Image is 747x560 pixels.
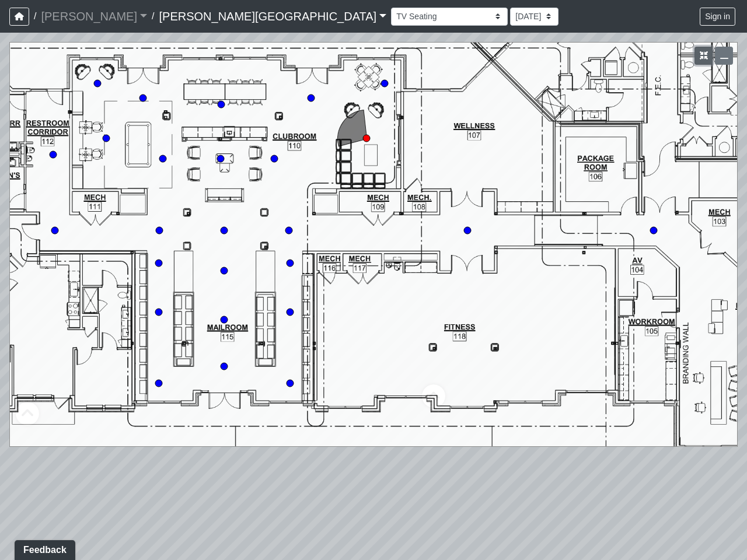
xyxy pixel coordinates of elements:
iframe: Ybug feedback widget [9,537,78,560]
span: / [29,5,41,28]
span: / [147,5,159,28]
button: Sign in [700,8,735,26]
a: [PERSON_NAME][GEOGRAPHIC_DATA] [159,5,386,28]
a: [PERSON_NAME] [41,5,147,28]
